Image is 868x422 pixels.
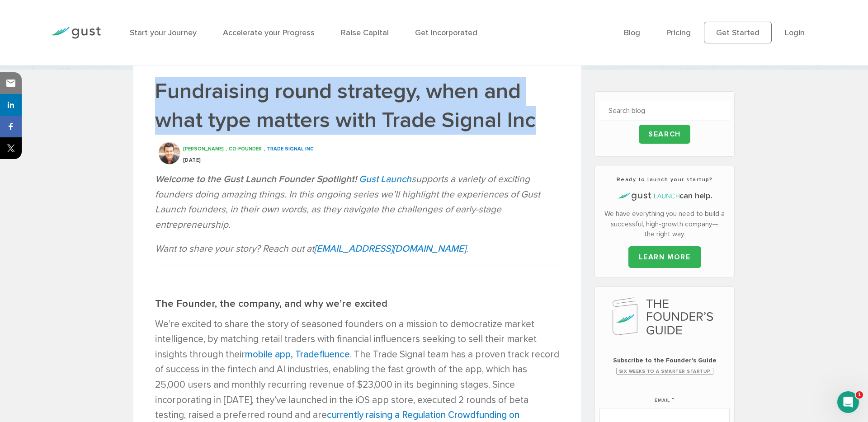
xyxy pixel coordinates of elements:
[666,28,691,38] a: Pricing
[785,28,805,38] a: Login
[837,391,859,413] iframe: Intercom live chat
[155,77,559,135] h1: Fundraising round strategy, when and what type matters with Trade Signal Inc
[183,157,201,163] span: [DATE]
[856,391,863,399] span: 1
[655,386,674,404] label: Email
[226,146,262,152] span: , CO-FOUNDER
[223,28,315,38] a: Accelerate your Progress
[130,28,197,38] a: Start your Journey
[341,28,389,38] a: Raise Capital
[599,209,730,239] p: We have everything you need to build a successful, high-growth company—the right way.
[704,22,772,43] a: Get Started
[155,173,540,230] em: supports a variety of exciting founders doing amazing things. In this ongoing series we’ll highli...
[155,298,559,310] h2: The Founder, the company, and why we’re excited
[155,243,468,254] em: Want to share your story? Reach out at .
[639,125,690,144] input: Search
[183,146,224,152] span: [PERSON_NAME]
[158,142,180,164] img: Conrad Smith
[359,173,411,185] a: Gust Launch
[155,173,357,185] strong: Welcome to the Gust Launch Founder Spotlight!
[314,243,466,254] a: [EMAIL_ADDRESS][DOMAIN_NAME]
[616,368,713,375] span: Six Weeks to a Smarter Startup
[628,246,701,268] a: LEARN MORE
[599,356,730,365] span: Subscribe to the Founder's Guide
[50,27,101,39] img: Gust Logo
[415,28,477,38] a: Get Incorporated
[599,175,730,183] h3: Ready to launch your startup?
[264,146,314,152] span: , TRADE SIGNAL INC
[245,349,350,360] a: mobile app, Tradefluence
[624,28,640,38] a: Blog
[599,101,730,121] input: Search blog
[599,190,730,202] h4: can help.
